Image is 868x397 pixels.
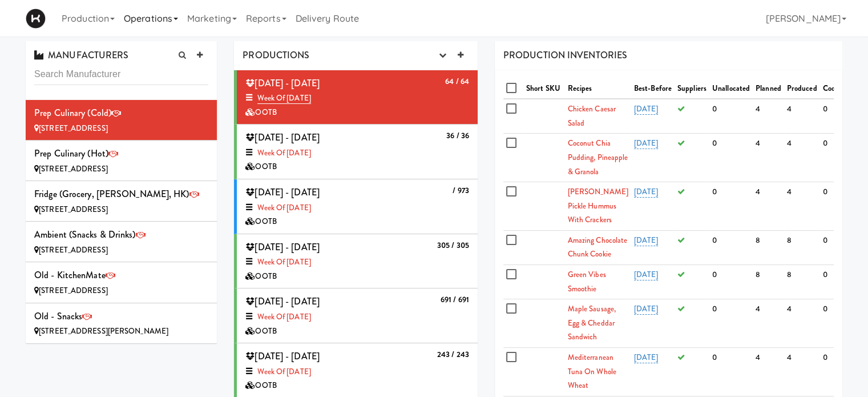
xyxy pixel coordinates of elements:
li: 36 / 36 [DATE] - [DATE]Week of [DATE]OOTB [234,125,478,179]
li: Old - KitchenMate[STREET_ADDRESS] [26,262,217,303]
span: [STREET_ADDRESS] [39,163,108,174]
span: Old - Snacks [34,310,82,323]
tr: Maple Sausage, Egg & Cheddar Sandwich[DATE]0440 [503,299,849,348]
a: [DATE] [634,186,659,198]
td: 8 [784,230,820,264]
td: 4 [753,299,784,348]
tr: Green Vibes Smoothie[DATE]0880 [503,265,849,299]
span: [STREET_ADDRESS][PERSON_NAME] [39,326,168,336]
li: / 973 [DATE] - [DATE]Week of [DATE]OOTB [234,179,478,234]
span: [DATE] - [DATE] [245,77,320,90]
div: OOTB [245,270,469,284]
th: Planned [753,79,784,99]
th: Short SKU [523,79,565,99]
td: 4 [784,134,820,182]
b: 691 / 691 [441,294,469,305]
div: OOTB [245,215,469,229]
a: Week of [DATE] [257,311,310,322]
a: Week of [DATE] [257,93,310,104]
a: [DATE] [634,269,659,280]
span: [DATE] - [DATE] [245,186,320,199]
a: Week of [DATE] [257,202,310,213]
div: OOTB [245,160,469,174]
td: 0 [819,134,849,182]
span: [DATE] - [DATE] [245,240,320,254]
span: [STREET_ADDRESS] [39,204,108,215]
a: Mediterranean Tuna On Whole Wheat [568,352,616,391]
b: 36 / 36 [446,130,469,141]
tr: Amazing Chocolate Chunk Cookie[DATE]0880 [503,230,849,264]
tr: Coconut Chia Pudding, Pineapple & Granola[DATE]0440 [503,134,849,182]
td: 8 [753,230,784,264]
a: Maple Sausage, Egg & Cheddar Sandwich [568,303,616,342]
td: 0 [709,299,753,348]
span: Prep Culinary (Cold) [34,106,111,119]
a: [DATE] [634,138,659,149]
th: Produced [784,79,820,99]
td: 4 [753,134,784,182]
a: Green Vibes Smoothie [568,269,606,294]
div: OOTB [245,379,469,393]
span: [DATE] - [DATE] [245,295,320,308]
span: MANUFACTURERS [34,49,128,62]
td: 4 [753,182,784,231]
a: [DATE] [634,303,659,315]
a: [DATE] [634,103,659,115]
th: Best-Before [631,79,675,99]
td: 8 [753,265,784,299]
span: Old - KitchenMate [34,268,106,282]
td: 0 [819,348,849,396]
span: [STREET_ADDRESS] [39,285,108,296]
td: 4 [784,348,820,396]
td: 0 [819,230,849,264]
span: Prep Culinary (Hot) [34,147,108,160]
td: 4 [784,99,820,134]
td: 0 [819,99,849,134]
div: OOTB [245,106,469,120]
span: Fridge (Grocery, [PERSON_NAME], HK) [34,187,189,200]
a: Week of [DATE] [257,147,310,158]
span: [STREET_ADDRESS] [39,244,108,255]
span: [STREET_ADDRESS] [39,123,108,134]
a: [DATE] [634,352,659,363]
span: PRODUCTION INVENTORIES [503,49,627,62]
a: Amazing Chocolate Chunk Cookie [568,235,628,260]
td: 0 [709,182,753,231]
span: PRODUCTIONS [243,49,309,62]
td: 4 [753,348,784,396]
input: Search Manufacturer [34,64,208,85]
td: 0 [819,182,849,231]
td: 8 [784,265,820,299]
a: Coconut Chia Pudding, Pineapple & Granola [568,138,628,177]
tr: Chicken Caesar Salad[DATE]0440 [503,99,849,134]
tr: Mediterranean Tuna On Whole Wheat[DATE]0440 [503,348,849,396]
a: Week of [DATE] [257,256,310,267]
li: 64 / 64 [DATE] - [DATE]Week of [DATE]OOTB [234,70,478,125]
a: [PERSON_NAME] Pickle Hummus With Crackers [568,186,628,225]
td: 0 [709,99,753,134]
a: Chicken Caesar Salad [568,103,616,129]
b: / 973 [453,185,469,196]
div: OOTB [245,324,469,339]
li: Ambient (Snacks & Drinks)[STREET_ADDRESS] [26,222,217,262]
tr: [PERSON_NAME] Pickle Hummus With Crackers[DATE]0440 [503,182,849,231]
li: 691 / 691 [DATE] - [DATE]Week of [DATE]OOTB [234,288,478,343]
td: 0 [709,348,753,396]
th: Suppliers [675,79,709,99]
span: [DATE] - [DATE] [245,131,320,144]
li: Fridge (Grocery, [PERSON_NAME], HK)[STREET_ADDRESS] [26,181,217,222]
td: 4 [784,299,820,348]
span: [DATE] - [DATE] [245,350,320,363]
span: Ambient (Snacks & Drinks) [34,228,136,241]
td: 0 [709,134,753,182]
td: 4 [753,99,784,134]
li: Prep Culinary (Cold)[STREET_ADDRESS] [26,100,217,141]
td: 0 [709,230,753,264]
td: 0 [709,265,753,299]
li: 305 / 305 [DATE] - [DATE]Week of [DATE]OOTB [234,234,478,289]
th: Recipes [565,79,631,99]
td: 4 [784,182,820,231]
td: 0 [819,299,849,348]
th: Unallocated [709,79,753,99]
img: Micromart [26,9,46,29]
